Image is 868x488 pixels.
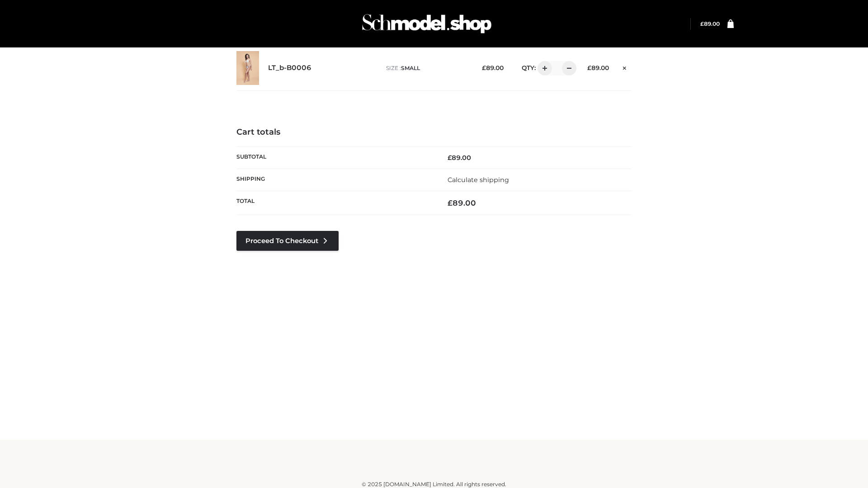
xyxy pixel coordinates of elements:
span: SMALL [401,65,420,71]
span: £ [482,64,486,71]
bdi: 89.00 [482,64,504,71]
div: QTY: [513,61,573,75]
bdi: 89.00 [700,20,720,27]
a: LT_b-B0006 [268,64,311,72]
span: £ [448,154,452,162]
th: Total [236,191,434,215]
bdi: 89.00 [448,154,471,162]
th: Shipping [236,169,434,191]
bdi: 89.00 [448,198,476,207]
img: LT_b-B0006 - SMALL [236,51,259,85]
span: £ [587,64,591,71]
a: Proceed to Checkout [236,231,339,251]
img: Schmodel Admin 964 [359,6,495,42]
p: size : [386,64,468,72]
span: £ [700,20,704,27]
th: Subtotal [236,146,434,169]
a: Remove this item [618,61,632,73]
h4: Cart totals [236,127,632,137]
a: Calculate shipping [448,176,509,184]
bdi: 89.00 [587,64,609,71]
span: £ [448,198,453,207]
a: £89.00 [700,20,720,27]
